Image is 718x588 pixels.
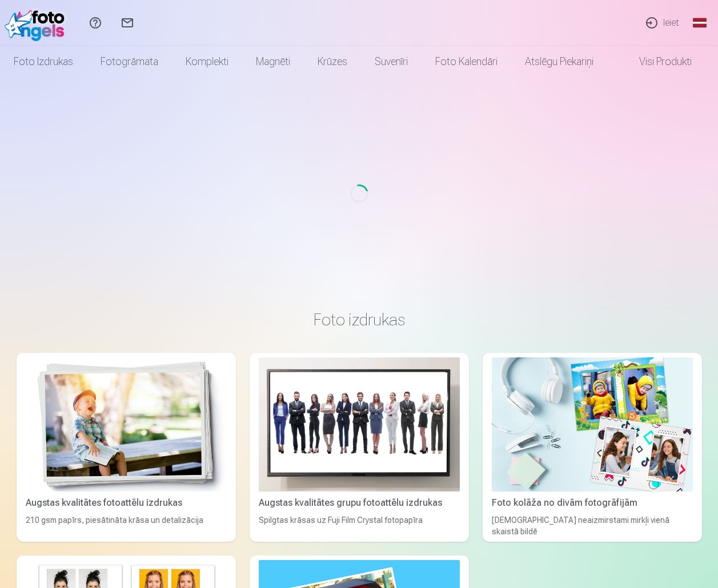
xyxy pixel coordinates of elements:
[259,357,460,492] img: Augstas kvalitātes grupu fotoattēlu izdrukas
[304,46,361,78] a: Krūzes
[254,514,464,537] div: Spilgtas krāsas uz Fuji Film Crystal fotopapīra
[361,46,422,78] a: Suvenīri
[26,309,693,330] h3: Foto izdrukas
[422,46,511,78] a: Foto kalendāri
[21,514,231,537] div: 210 gsm papīrs, piesātināta krāsa un detalizācija
[492,357,693,492] img: Foto kolāža no divām fotogrāfijām
[607,46,705,78] a: Visi produkti
[511,46,607,78] a: Atslēgu piekariņi
[5,5,70,41] img: /fa1
[26,357,227,492] img: Augstas kvalitātes fotoattēlu izdrukas
[487,514,697,537] div: [DEMOGRAPHIC_DATA] neaizmirstami mirkļi vienā skaistā bildē
[483,353,702,542] a: Foto kolāža no divām fotogrāfijāmFoto kolāža no divām fotogrāfijām[DEMOGRAPHIC_DATA] neaizmirstam...
[250,353,469,542] a: Augstas kvalitātes grupu fotoattēlu izdrukasAugstas kvalitātes grupu fotoattēlu izdrukasSpilgtas ...
[242,46,304,78] a: Magnēti
[172,46,242,78] a: Komplekti
[21,496,231,510] div: Augstas kvalitātes fotoattēlu izdrukas
[17,353,236,542] a: Augstas kvalitātes fotoattēlu izdrukasAugstas kvalitātes fotoattēlu izdrukas210 gsm papīrs, piesā...
[254,496,464,510] div: Augstas kvalitātes grupu fotoattēlu izdrukas
[487,496,697,510] div: Foto kolāža no divām fotogrāfijām
[87,46,172,78] a: Fotogrāmata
